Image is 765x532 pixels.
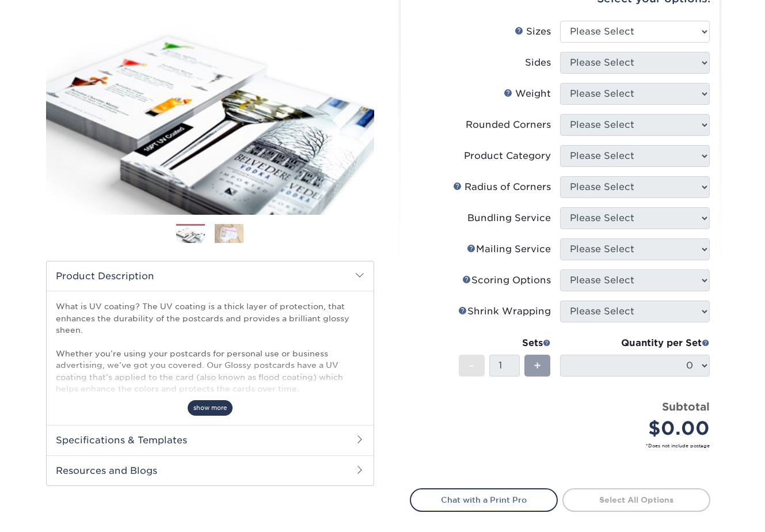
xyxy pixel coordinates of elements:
h2: Product Description [47,261,374,291]
div: Mailing Service [467,242,551,256]
div: Weight [504,87,551,101]
div: Rounded Corners [466,118,551,132]
div: Quantity per Set [560,336,710,350]
div: Sets [459,336,551,350]
div: Shrink Wrapping [458,305,551,318]
img: Glossy UV Coated 01 [46,1,374,227]
img: Postcards 01 [176,225,205,245]
p: What is UV coating? The UV coating is a thick layer of protection, that enhances the durability o... [56,301,364,477]
div: Sides [525,56,551,70]
span: show more [188,400,233,416]
h2: Resources and Blogs [47,455,374,485]
strong: Subtotal [662,400,710,413]
div: Bundling Service [467,211,551,225]
a: Select All Options [562,488,710,511]
span: - [469,357,474,374]
span: + [534,357,541,374]
div: $0.00 [569,415,710,442]
div: Product Category [464,149,551,163]
h2: Specifications & Templates [47,425,374,455]
div: Radius of Corners [453,180,551,194]
a: Chat with a Print Pro [410,488,558,511]
small: *Does not include postage [419,442,710,449]
div: Scoring Options [462,273,551,287]
img: Postcards 02 [215,223,243,244]
div: Sizes [515,25,551,39]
